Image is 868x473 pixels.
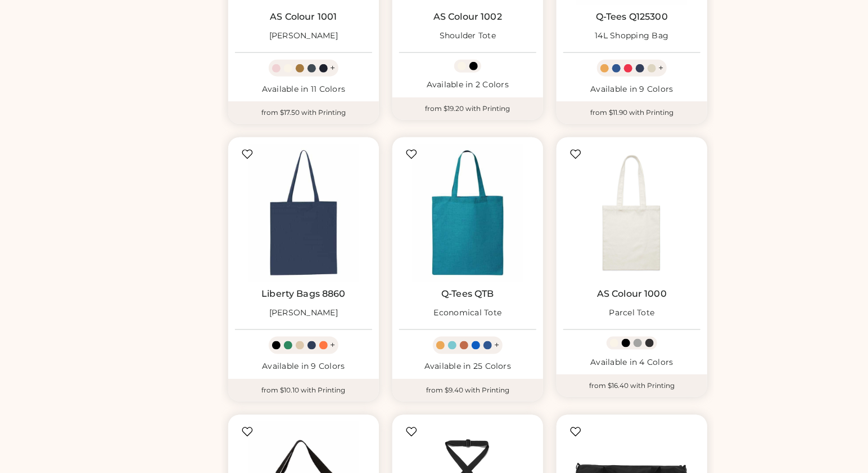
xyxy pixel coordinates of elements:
div: from $11.90 with Printing [557,101,707,124]
div: Shoulder Tote [440,30,496,42]
a: Q-Tees QTB [441,288,494,300]
div: from $10.10 with Printing [228,379,379,401]
div: Available in 4 Colors [563,357,700,368]
div: Parcel Tote [609,307,655,319]
div: + [330,62,335,74]
div: from $17.50 with Printing [228,101,379,124]
img: AS Colour 1000 Parcel Tote [563,144,700,282]
a: Q-Tees Q125300 [596,11,668,23]
div: [PERSON_NAME] [269,307,338,319]
div: Available in 25 Colors [399,361,536,372]
div: Economical Tote [434,307,502,319]
div: [PERSON_NAME] [269,30,338,42]
div: from $16.40 with Printing [557,374,707,397]
div: Available in 9 Colors [563,84,700,95]
div: Available in 11 Colors [235,84,372,95]
div: + [494,339,499,351]
div: Available in 9 Colors [235,361,372,372]
a: Liberty Bags 8860 [261,288,346,300]
div: Available in 2 Colors [399,79,536,91]
img: Liberty Bags 8860 Nicole Tote [235,144,372,282]
div: + [330,339,335,351]
a: AS Colour 1002 [433,11,502,23]
div: from $9.40 with Printing [392,379,543,401]
div: 14L Shopping Bag [595,30,669,42]
a: AS Colour 1001 [270,11,337,23]
div: from $19.20 with Printing [392,97,543,120]
img: Q-Tees QTB Economical Tote [399,144,536,282]
div: + [658,62,663,74]
a: AS Colour 1000 [597,288,667,300]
